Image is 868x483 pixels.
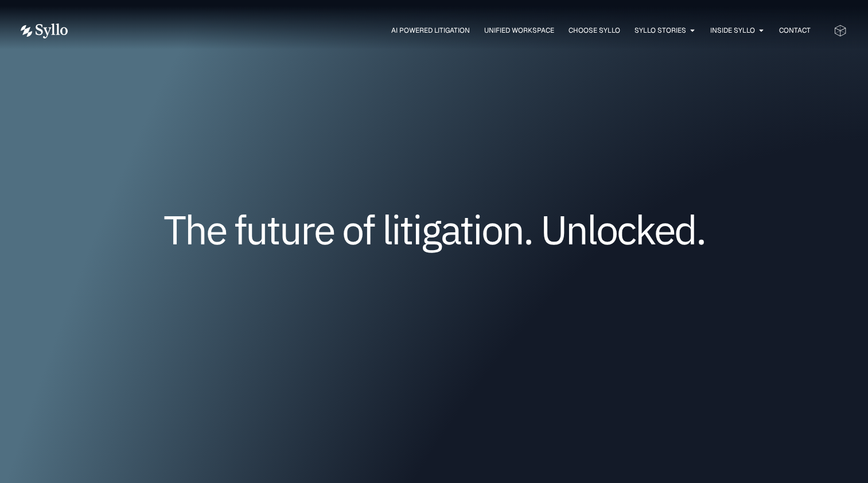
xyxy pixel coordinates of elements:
a: Contact [779,25,811,36]
a: Choose Syllo [569,25,620,36]
a: Inside Syllo [710,25,755,36]
div: Menu Toggle [91,25,811,36]
a: Unified Workspace [484,25,554,36]
nav: Menu [91,25,811,36]
h1: The future of litigation. Unlocked. [90,211,779,248]
a: Syllo Stories [635,25,686,36]
a: AI Powered Litigation [391,25,470,36]
img: Vector [21,24,68,38]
